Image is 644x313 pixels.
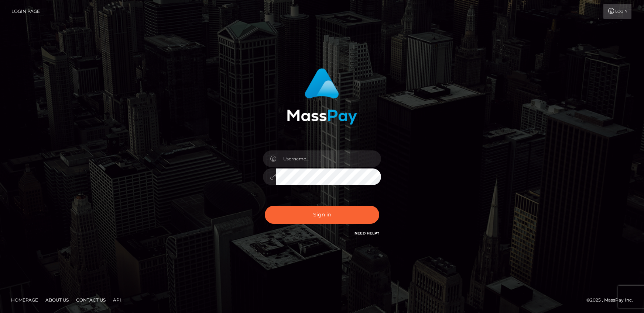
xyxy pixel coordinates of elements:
[73,294,109,306] a: Contact Us
[276,150,381,167] input: Username...
[603,4,631,19] a: Login
[586,296,638,304] div: © 2025 , MassPay Inc.
[265,206,379,224] button: Sign in
[354,231,379,236] a: Need Help?
[42,294,72,306] a: About Us
[8,294,41,306] a: Homepage
[11,4,40,19] a: Login Page
[110,294,124,306] a: API
[287,68,357,125] img: MassPay Login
